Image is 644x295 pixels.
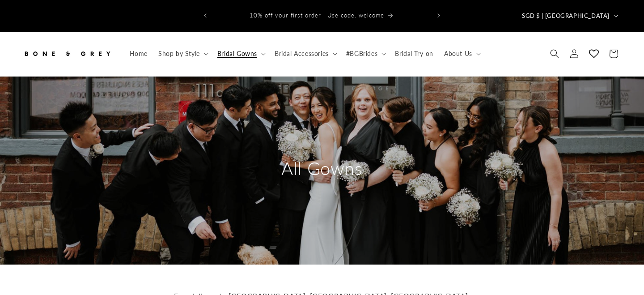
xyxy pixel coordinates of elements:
[195,7,215,24] button: Previous announcement
[130,50,148,58] span: Home
[237,157,407,180] h2: All Gowns
[269,44,341,63] summary: Bridal Accessories
[390,44,439,63] a: Bridal Try-on
[346,50,377,58] span: #BGBrides
[429,7,449,24] button: Next announcement
[212,44,269,63] summary: Bridal Gowns
[395,50,433,58] span: Bridal Try-on
[22,44,112,64] img: Bone and Grey Bridal
[158,50,200,58] span: Shop by Style
[275,50,329,58] span: Bridal Accessories
[341,44,390,63] summary: #BGBrides
[250,12,384,19] span: 10% off your first order | Use code: welcome
[439,44,484,63] summary: About Us
[517,7,622,24] button: SGD $ | [GEOGRAPHIC_DATA]
[124,44,153,63] a: Home
[19,41,115,67] a: Bone and Grey Bridal
[217,50,257,58] span: Bridal Gowns
[444,50,472,58] span: About Us
[545,44,564,64] summary: Search
[153,44,212,63] summary: Shop by Style
[522,12,610,21] span: SGD $ | [GEOGRAPHIC_DATA]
